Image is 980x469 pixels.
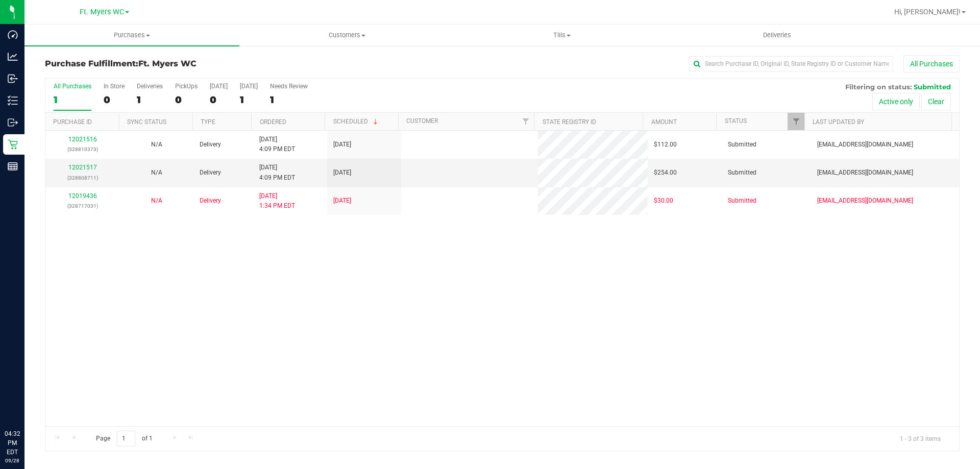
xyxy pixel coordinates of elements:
[127,118,166,126] a: Sync Status
[817,196,913,206] span: [EMAIL_ADDRESS][DOMAIN_NAME]
[137,94,163,106] div: 1
[270,83,308,90] div: Needs Review
[68,164,97,171] a: 12021517
[117,431,135,447] input: 1
[201,118,215,126] a: Type
[914,83,951,91] span: Submitted
[333,196,351,206] span: [DATE]
[151,141,162,148] span: Not Applicable
[517,113,534,130] a: Filter
[259,163,295,182] span: [DATE] 4:09 PM EDT
[68,136,97,143] a: 12021516
[8,52,18,62] inline-svg: Analytics
[728,140,756,150] span: Submitted
[45,59,350,68] h3: Purchase Fulfillment:
[151,168,162,178] button: N/A
[151,196,162,206] button: N/A
[240,83,258,90] div: [DATE]
[788,113,804,130] a: Filter
[68,192,97,200] a: 12019436
[210,94,228,106] div: 0
[333,140,351,150] span: [DATE]
[240,31,454,40] span: Customers
[137,83,163,90] div: Deliveries
[53,118,92,126] a: Purchase ID
[239,24,454,46] a: Customers
[894,8,961,16] span: Hi, [PERSON_NAME]!
[52,144,113,154] p: (328810373)
[749,31,805,40] span: Deliveries
[333,118,380,125] a: Scheduled
[872,93,920,110] button: Active only
[175,94,198,106] div: 0
[151,197,162,204] span: Not Applicable
[903,55,960,72] button: All Purchases
[654,196,673,206] span: $30.00
[210,83,228,90] div: [DATE]
[54,83,91,90] div: All Purchases
[151,169,162,176] span: Not Applicable
[817,168,913,178] span: [EMAIL_ADDRESS][DOMAIN_NAME]
[260,118,286,126] a: Ordered
[689,56,893,71] input: Search Purchase ID, Original ID, State Registry ID or Customer Name...
[104,83,125,90] div: In Store
[175,83,198,90] div: PickUps
[80,8,124,16] span: Ft. Myers WC
[8,30,18,40] inline-svg: Dashboard
[728,196,756,206] span: Submitted
[200,196,221,206] span: Delivery
[8,161,18,171] inline-svg: Reports
[8,95,18,106] inline-svg: Inventory
[333,168,351,178] span: [DATE]
[8,139,18,150] inline-svg: Retail
[138,59,197,68] span: Ft. Myers WC
[200,140,221,150] span: Delivery
[200,168,221,178] span: Delivery
[240,94,258,106] div: 1
[454,24,669,46] a: Tills
[5,429,20,457] p: 04:32 PM EDT
[725,117,747,125] a: Status
[406,117,438,125] a: Customer
[845,83,912,91] span: Filtering on status:
[259,135,295,154] span: [DATE] 4:09 PM EDT
[892,431,949,446] span: 1 - 3 of 3 items
[651,118,677,126] a: Amount
[54,94,91,106] div: 1
[52,173,113,183] p: (328808711)
[10,387,41,418] iframe: Resource center
[654,168,677,178] span: $254.00
[8,73,18,84] inline-svg: Inbound
[5,457,20,464] p: 09/28
[728,168,756,178] span: Submitted
[813,118,864,126] a: Last Updated By
[87,431,161,447] span: Page of 1
[259,191,295,211] span: [DATE] 1:34 PM EDT
[24,31,239,40] span: Purchases
[104,94,125,106] div: 0
[52,201,113,211] p: (328717031)
[543,118,596,126] a: State Registry ID
[24,24,239,46] a: Purchases
[670,24,885,46] a: Deliveries
[151,140,162,150] button: N/A
[8,117,18,128] inline-svg: Outbound
[654,140,677,150] span: $112.00
[921,93,951,110] button: Clear
[455,31,669,40] span: Tills
[270,94,308,106] div: 1
[817,140,913,150] span: [EMAIL_ADDRESS][DOMAIN_NAME]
